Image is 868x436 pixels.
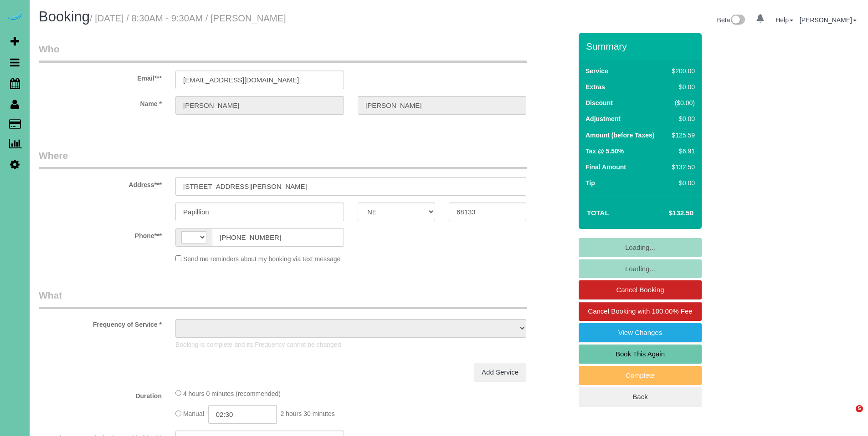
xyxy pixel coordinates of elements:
a: Add Service [474,363,526,382]
h3: Summary [586,41,697,51]
a: View Changes [579,323,702,342]
h4: $132.50 [642,209,693,217]
legend: What [39,289,527,309]
span: 2 hours 30 minutes [281,411,335,418]
legend: Who [39,42,527,63]
strong: Total [587,209,609,217]
label: Final Amount [586,162,626,172]
div: $0.00 [668,114,695,123]
span: 5 [856,405,863,412]
label: Discount [586,98,613,107]
img: New interface [730,15,745,26]
label: Amount (before Taxes) [586,131,654,140]
div: $0.00 [668,178,695,188]
span: Booking [39,9,90,25]
p: Booking is complete and its Frequency cannot be changed [175,340,526,349]
legend: Where [39,149,527,169]
a: Book This Again [579,345,702,364]
label: Tax @ 5.50% [586,147,624,156]
span: 4 hours 0 minutes (recommended) [183,390,281,397]
a: Back [579,387,702,406]
a: Cancel Booking [579,280,702,299]
small: / [DATE] / 8:30AM - 9:30AM / [PERSON_NAME] [90,13,286,23]
div: $6.91 [668,147,695,156]
div: $0.00 [668,82,695,91]
label: Tip [586,178,595,188]
label: Frequency of Service * [32,317,169,329]
div: $200.00 [668,66,695,76]
div: $125.59 [668,131,695,140]
label: Service [586,66,608,76]
a: Help [776,16,793,24]
iframe: Intercom live chat [837,405,859,427]
span: Manual [183,411,204,418]
img: Automaid Logo [5,9,24,22]
label: Duration [32,388,169,401]
div: ($0.00) [668,98,695,107]
a: Beta [717,16,745,24]
span: Send me reminders about my booking via text message [183,255,341,263]
div: $132.50 [668,162,695,172]
span: Cancel Booking with 100.00% Fee [588,307,692,315]
label: Name * [32,96,169,108]
label: Adjustment [586,114,621,123]
a: Cancel Booking with 100.00% Fee [579,302,702,321]
a: [PERSON_NAME] [800,16,857,24]
label: Extras [586,82,605,91]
